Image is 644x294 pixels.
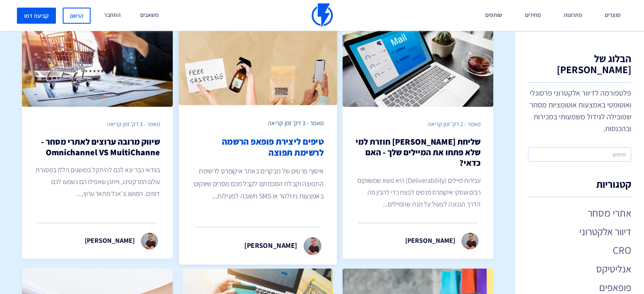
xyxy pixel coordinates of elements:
[528,87,631,135] p: פלטפורמה לדיוור אלקטרוני פרסונלי ואוטומטי באמצעות אוטומציות מסחר שמובילה לגידול משמעותי במכירות ו...
[85,236,135,246] p: [PERSON_NAME]
[528,206,631,220] a: אתרי מסחר
[528,261,631,276] a: אנליטיקס
[355,137,481,168] h2: שליחת [PERSON_NAME] חוזרת למי שלא פתחו את המיילים שלך - האם כדאי?
[355,175,481,210] p: עבירות מיילים (Deliverability) היא נושא שמשווקים רבים ועסקי איקומרס מנסים לפצח כדי להבין מה הדרך ...
[268,119,323,127] span: מאמר - 3 דק' זמן קריאה
[343,22,493,259] a: מאמר - 2 דק' זמן קריאה שליחת [PERSON_NAME] חוזרת למי שלא פתחו את המיילים שלך - האם כדאי? עבירות מ...
[428,120,481,128] span: מאמר - 2 דק' זמן קריאה
[107,120,160,128] span: מאמר - 3 דק' זמן קריאה
[528,147,631,162] input: חיפוש
[528,224,631,239] a: דיוור אלקטרוני
[35,164,160,200] p: בוודאי כבר יצא לכם להיתקל במושגים הללו במסגרת עולם המרקטינג, וייתכן שאפילו הם נשמעו לכם דומים. המ...
[192,165,323,203] p: איסוף פרטים של מבקרים באתר איקומרס לרשימת התפוצה וקבלת הסכמתם לקבל מכם מסרים שיווקים באמצעות ניוז...
[22,22,173,259] a: מאמר - 3 דק' זמן קריאה שיווק מרובה ערוצים לאתרי מסחר - Omnichannel VS MultiChanne בוודאי כבר יצא ...
[35,137,160,158] h2: שיווק מרובה ערוצים לאתרי מסחר - Omnichannel VS MultiChanne
[17,8,56,24] a: קביעת דמו
[528,53,631,83] h1: הבלוג של [PERSON_NAME]
[244,241,297,251] p: [PERSON_NAME]
[528,243,631,257] a: CRO
[63,8,91,24] a: הרשם
[528,179,631,197] h4: קטגוריות
[405,236,455,246] p: [PERSON_NAME]
[179,16,337,265] a: מאמר - 3 דק' זמן קריאה טיפים ליצירת פופאפ הרשמה לרשימת תפוצה איסוף פרטים של מבקרים באתר איקומרס ל...
[192,137,323,159] h2: טיפים ליצירת פופאפ הרשמה לרשימת תפוצה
